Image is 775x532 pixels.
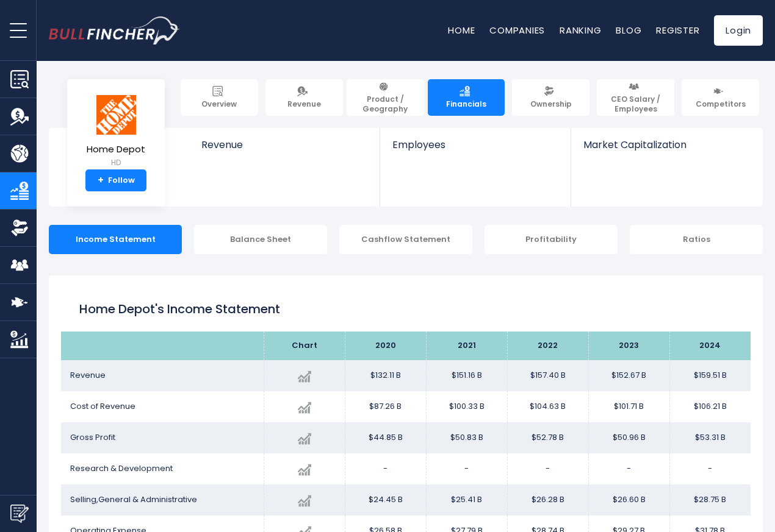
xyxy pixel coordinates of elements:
[70,431,115,443] span: Gross Profit
[181,79,258,116] a: Overview
[70,400,135,412] span: Cost of Revenue
[583,139,749,151] span: Market Capitalization
[339,225,472,254] div: Cashflow Statement
[616,24,641,37] a: Blog
[392,139,558,151] span: Employees
[696,99,746,109] span: Competitors
[345,453,426,484] td: -
[446,99,486,109] span: Financials
[426,422,507,453] td: $50.83 B
[597,79,674,116] a: CEO Salary / Employees
[426,391,507,422] td: $100.33 B
[98,175,104,186] strong: +
[287,99,321,109] span: Revenue
[602,94,669,113] span: CEO Salary / Employees
[345,422,426,453] td: $44.85 B
[265,79,343,116] a: Revenue
[345,391,426,422] td: $87.26 B
[426,484,507,516] td: $25.41 B
[426,453,507,484] td: -
[49,225,182,254] div: Income Statement
[189,128,380,171] a: Revenue
[201,139,368,151] span: Revenue
[507,360,588,391] td: $157.40 B
[588,484,669,516] td: $26.60 B
[345,484,426,516] td: $24.45 B
[714,15,763,46] a: Login
[571,128,762,171] a: Market Capitalization
[507,484,588,516] td: $26.28 B
[588,391,669,422] td: $101.71 B
[201,99,237,109] span: Overview
[669,422,751,453] td: $53.31 B
[264,332,345,360] th: Chart
[79,300,732,318] h1: Home Depot's Income Statement
[669,391,751,422] td: $106.21 B
[560,24,601,37] a: Ranking
[426,332,507,360] th: 2021
[669,453,751,484] td: -
[588,360,669,391] td: $152.67 B
[630,225,763,254] div: Ratios
[588,422,669,453] td: $50.96 B
[507,332,588,360] th: 2022
[85,169,146,191] a: +Follow
[507,391,588,422] td: $104.63 B
[345,360,426,391] td: $132.11 B
[10,219,29,237] img: Ownership
[656,24,699,37] a: Register
[485,225,618,254] div: Profitability
[380,128,570,171] a: Employees
[49,16,180,44] img: bullfincher logo
[70,463,173,474] span: Research & Development
[86,94,146,170] a: Home Depot HD
[49,16,180,44] a: Go to homepage
[87,144,145,155] span: Home Depot
[512,79,589,116] a: Ownership
[507,453,588,484] td: -
[682,79,759,116] a: Competitors
[426,360,507,391] td: $151.16 B
[489,24,545,37] a: Companies
[669,332,751,360] th: 2024
[669,484,751,516] td: $28.75 B
[428,79,505,116] a: Financials
[70,494,197,505] span: Selling,General & Administrative
[588,453,669,484] td: -
[194,225,327,254] div: Balance Sheet
[347,79,424,116] a: Product / Geography
[70,369,106,381] span: Revenue
[588,332,669,360] th: 2023
[352,94,419,113] span: Product / Geography
[669,360,751,391] td: $159.51 B
[507,422,588,453] td: $52.78 B
[345,332,426,360] th: 2020
[530,99,572,109] span: Ownership
[87,157,145,168] small: HD
[448,24,475,37] a: Home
